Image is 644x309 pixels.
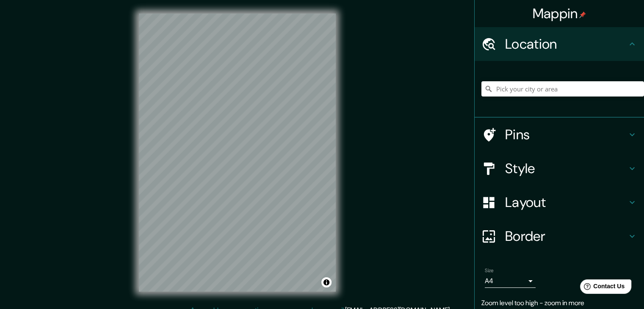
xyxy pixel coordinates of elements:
h4: Style [505,160,627,177]
div: A4 [485,274,536,288]
p: Zoom level too high - zoom in more [481,298,637,308]
h4: Border [505,228,627,245]
div: Layout [475,185,644,219]
div: Style [475,152,644,185]
img: pin-icon.png [579,11,586,18]
h4: Mappin [533,5,586,22]
label: Size [485,267,494,274]
canvas: Map [139,14,336,292]
div: Pins [475,118,644,152]
h4: Location [505,36,627,52]
h4: Pins [505,126,627,143]
input: Pick your city or area [481,81,644,97]
div: Location [475,27,644,61]
button: Toggle attribution [321,277,332,287]
h4: Layout [505,194,627,211]
div: Border [475,219,644,253]
iframe: Help widget launcher [569,276,635,300]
